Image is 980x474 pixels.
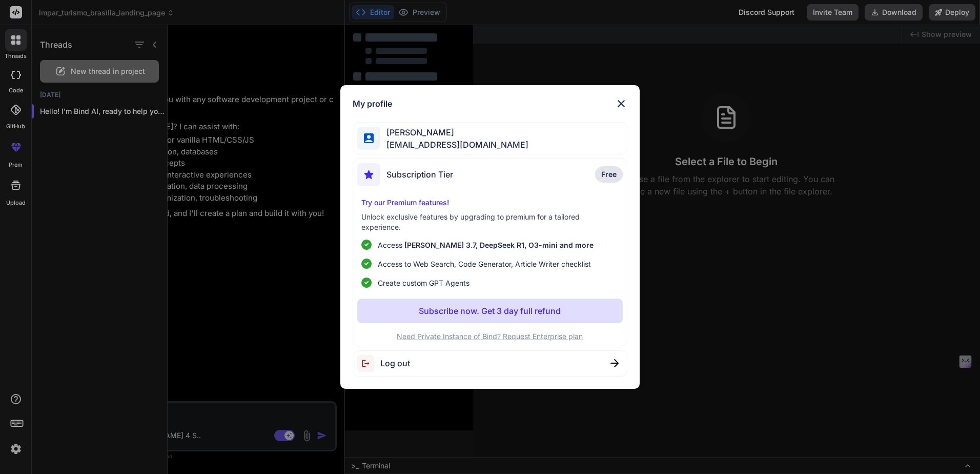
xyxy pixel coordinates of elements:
[357,163,380,186] img: subscription
[357,299,623,323] button: Subscribe now. Get 3 day full refund
[380,357,410,369] span: Log out
[386,168,453,181] span: Subscription Tier
[361,259,372,269] img: checklist
[364,133,374,143] img: profile
[419,305,561,317] p: Subscribe now. Get 3 day full refund
[353,97,392,110] h1: My profile
[357,331,623,342] p: Need Private Instance of Bind? Request Enterprise plan
[601,169,617,180] span: Free
[615,97,627,110] img: close
[361,212,619,232] p: Unlock exclusive features by upgrading to premium for a tailored experience.
[378,278,469,288] span: Create custom GPT Agents
[378,259,591,269] span: Access to Web Search, Code Generator, Article Writer checklist
[380,139,528,151] span: [EMAIL_ADDRESS][DOMAIN_NAME]
[380,126,528,139] span: [PERSON_NAME]
[610,359,619,367] img: close
[361,278,372,288] img: checklist
[361,197,619,208] p: Try our Premium features!
[357,355,380,372] img: logout
[404,241,594,249] span: [PERSON_NAME] 3.7, DeepSeek R1, O3-mini and more
[378,240,594,250] p: Access
[361,240,372,250] img: checklist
